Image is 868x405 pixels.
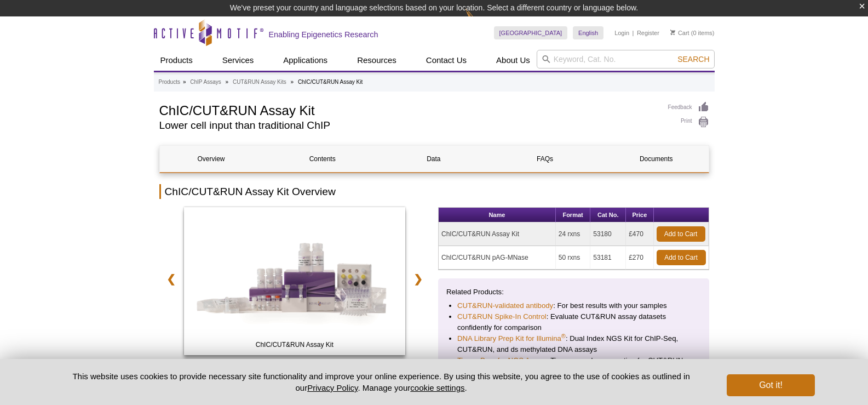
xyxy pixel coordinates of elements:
[537,50,715,69] input: Keyword, Cat. No.
[457,311,690,333] li: : Evaluate CUT&RUN assay datasets confidently for comparison
[446,287,701,298] p: Related Products:
[419,50,473,71] a: Contact Us
[382,146,485,172] a: Data
[271,146,374,172] a: Contents
[626,208,653,223] th: Price
[54,370,709,393] p: This website uses cookies to provide necessary site functionality and improve your online experie...
[216,50,261,71] a: Services
[657,250,706,265] a: Add to Cart
[277,50,334,71] a: Applications
[439,208,556,223] th: Name
[298,79,363,85] li: ChIC/CUT&RUN Assay Kit
[291,79,294,85] li: »
[233,77,286,87] a: CUT&RUN Assay Kits
[573,26,603,39] a: English
[457,311,547,322] a: CUT&RUN Spike-In Control
[490,50,537,71] a: About Us
[184,207,406,355] img: ChIC/CUT&RUN Assay Kit
[626,246,653,270] td: £270
[670,29,689,37] a: Cart
[457,333,690,355] li: : Dual Index NGS Kit for ChIP-Seq, CUT&RUN, and ds methylated DNA assays
[159,184,709,199] h2: ChIC/CUT&RUN Assay Kit Overview
[183,79,186,85] li: »
[159,77,180,87] a: Products
[561,333,566,339] sup: ®
[670,26,715,39] li: (0 items)
[350,50,403,71] a: Resources
[159,121,657,130] h2: Lower cell input than traditional ChIP
[633,26,634,39] li: |
[410,383,464,392] button: cookie settings
[556,246,590,270] td: 50 rxns
[439,246,556,270] td: ChIC/CUT&RUN pAG-MNase
[674,54,712,64] button: Search
[184,207,406,358] a: ChIC/CUT&RUN Assay Kit
[677,55,709,64] span: Search
[457,355,690,366] li: Tissue sample preparation for CUT&RUN
[626,223,653,246] td: £470
[590,208,626,223] th: Cat No.
[668,101,709,113] a: Feedback
[614,29,629,37] a: Login
[406,266,430,292] a: ❯
[465,8,495,34] img: Change Here
[457,300,553,311] a: CUT&RUN-validated antibody
[307,383,358,392] a: Privacy Policy
[494,26,568,39] a: [GEOGRAPHIC_DATA]
[493,146,596,172] a: FAQs
[556,223,590,246] td: 24 rxns
[556,208,590,223] th: Format
[226,79,229,85] li: »
[657,226,705,242] a: Add to Cart
[457,355,550,366] a: Tissue Prep for NGS Assays:
[269,30,378,39] h2: Enabling Epigenetics Research
[154,50,199,71] a: Products
[190,77,221,87] a: ChIP Assays
[670,30,675,35] img: Your Cart
[590,223,626,246] td: 53180
[186,339,403,350] span: ChIC/CUT&RUN Assay Kit
[637,29,659,37] a: Register
[727,374,814,396] button: Got it!
[439,223,556,246] td: ChIC/CUT&RUN Assay Kit
[159,266,183,292] a: ❮
[457,333,566,344] a: DNA Library Prep Kit for Illumina®
[159,101,657,118] h1: ChIC/CUT&RUN Assay Kit
[457,300,690,311] li: : For best results with your samples
[668,116,709,128] a: Print
[590,246,626,270] td: 53181
[605,146,708,172] a: Documents
[160,146,263,172] a: Overview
